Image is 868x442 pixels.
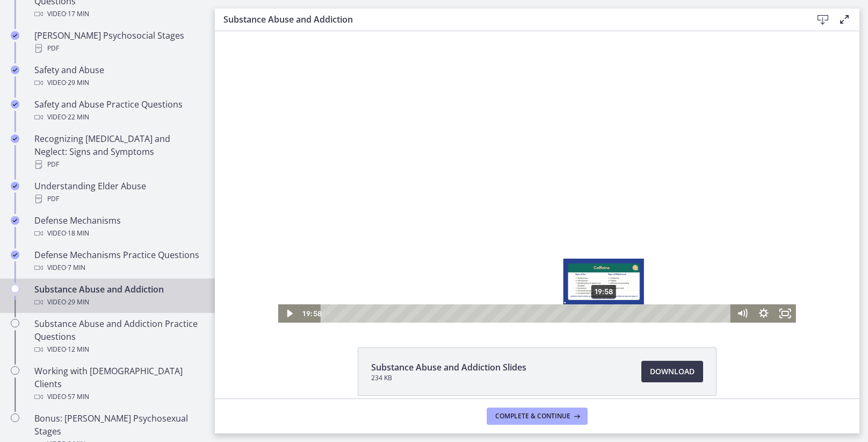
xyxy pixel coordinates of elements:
[34,214,202,240] div: Defense Mechanisms
[371,361,526,374] span: Substance Abuse and Addiction Slides
[34,29,202,55] div: [PERSON_NAME] Psychosocial Stages
[641,361,703,382] a: Download
[560,273,581,291] button: Fullscreen
[34,76,202,89] div: Video
[66,227,89,240] span: · 18 min
[538,273,559,291] button: Show settings menu
[34,132,202,171] div: Recognizing [MEDICAL_DATA] and Neglect: Signs and Symptoms
[487,408,588,425] button: Complete & continue
[11,31,19,40] i: Completed
[66,111,89,124] span: · 22 min
[66,261,85,274] span: · 7 min
[34,248,202,274] div: Defense Mechanisms Practice Questions
[371,374,526,382] span: 234 KB
[223,13,795,26] h3: Substance Abuse and Addiction
[34,111,202,124] div: Video
[11,251,19,259] i: Completed
[650,365,695,378] span: Download
[516,273,538,291] button: Mute
[34,365,202,403] div: Working with [DEMOGRAPHIC_DATA] Clients
[34,8,202,20] div: Video
[34,283,202,309] div: Substance Abuse and Addiction
[215,31,859,323] iframe: Video Lesson
[34,180,202,205] div: Understanding Elder Abuse
[34,42,202,55] div: PDF
[495,412,570,420] span: Complete & continue
[66,343,89,356] span: · 12 min
[34,63,202,89] div: Safety and Abuse
[34,158,202,171] div: PDF
[11,100,19,109] i: Completed
[34,317,202,356] div: Substance Abuse and Addiction Practice Questions
[34,390,202,403] div: Video
[34,98,202,124] div: Safety and Abuse Practice Questions
[34,261,202,274] div: Video
[66,390,89,403] span: · 57 min
[34,193,202,205] div: PDF
[11,66,19,74] i: Completed
[66,296,89,309] span: · 29 min
[11,182,19,190] i: Completed
[66,8,89,20] span: · 17 min
[66,76,89,89] span: · 29 min
[34,343,202,356] div: Video
[34,227,202,240] div: Video
[34,296,202,309] div: Video
[11,134,19,143] i: Completed
[11,216,19,225] i: Completed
